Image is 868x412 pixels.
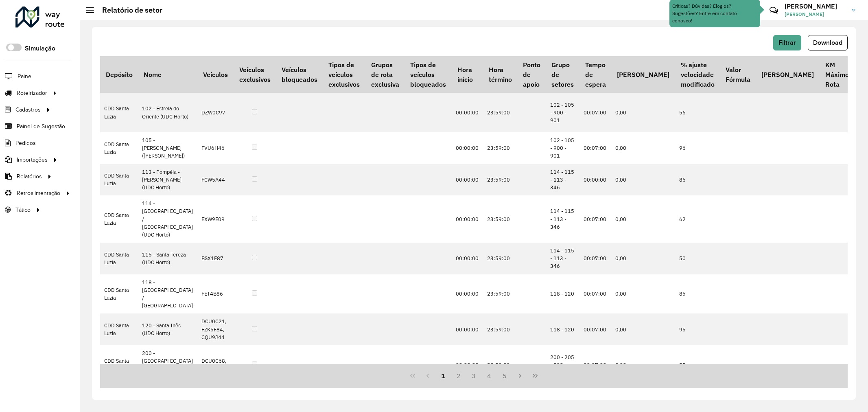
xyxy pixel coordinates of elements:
td: 118 - [GEOGRAPHIC_DATA] / [GEOGRAPHIC_DATA] [138,274,197,314]
td: 200 - 205 - 208 - 209 [546,345,579,385]
td: CDD Santa Luzia [100,243,138,274]
td: CDD Santa Luzia [100,313,138,345]
td: 23:59:00 [483,345,517,385]
label: Simulação [25,44,55,53]
span: Filtrar [778,39,796,46]
td: 0,00 [611,243,675,274]
span: Painel [17,72,33,81]
span: Cadastros [15,105,41,114]
td: 0,00 [611,195,675,243]
td: 0,00 [611,274,675,314]
span: Roteirizador [17,89,47,97]
td: CDD Santa Luzia [100,164,138,196]
span: Painel de Sugestão [17,122,65,131]
span: Retroalimentação [17,189,60,197]
button: Last Page [527,368,543,384]
td: 0,00 [611,164,675,196]
td: 118 - 120 [546,274,579,314]
td: 102 - Estrela do Oriente (UDC Horto) [138,93,197,132]
td: 23:59:00 [483,313,517,345]
td: 120 - Santa Inês (UDC Horto) [138,313,197,345]
td: DCU0C21, FZK5F84, CQU9J44 [197,313,233,345]
span: Pedidos [15,139,36,147]
td: 56 [675,93,720,132]
td: 114 - 115 - 113 - 346 [546,164,579,196]
td: CDD Santa Luzia [100,93,138,132]
td: 23:59:00 [483,274,517,314]
span: [PERSON_NAME] [785,11,846,18]
td: 96 [675,132,720,164]
td: 105 - [PERSON_NAME] ([PERSON_NAME]) [138,132,197,164]
th: % ajuste velocidade modificado [675,56,720,93]
td: 23:59:00 [483,93,517,132]
td: 00:07:00 [579,274,611,314]
td: 200 - [GEOGRAPHIC_DATA][US_STATE] (UDC Glória) [138,345,197,385]
td: 62 [675,195,720,243]
td: 00:07:00 [579,132,611,164]
td: 23:59:00 [483,164,517,196]
button: 4 [481,368,497,384]
td: CDD Santa Luzia [100,345,138,385]
td: 113 - Pompéia - [PERSON_NAME] (UDC Horto) [138,164,197,196]
th: Grupos de rota exclusiva [365,56,404,93]
td: 00:00:00 [579,164,611,196]
td: 00:00:00 [452,164,483,196]
td: 00:07:00 [579,313,611,345]
h3: [PERSON_NAME] [785,2,846,10]
td: 102 - 105 - 900 - 901 [546,93,579,132]
th: Tipos de veículos bloqueados [404,56,451,93]
td: CDD Santa Luzia [100,274,138,314]
td: 00:07:00 [579,345,611,385]
button: Download [808,35,848,50]
th: Tipos de veículos exclusivos [323,56,365,93]
a: Contato Rápido [765,2,783,19]
td: BSX1E87 [197,243,233,274]
button: 5 [497,368,512,384]
td: DZW0C97 [197,93,233,132]
td: 00:00:00 [452,313,483,345]
td: FCW5A44 [197,164,233,196]
td: 00:00:00 [452,274,483,314]
td: 00:07:00 [579,93,611,132]
span: Importações [17,156,48,164]
th: KM Máximo Rota [820,56,854,93]
th: Hora término [483,56,517,93]
td: 114 - 115 - 113 - 346 [546,195,579,243]
td: FET4B86 [197,274,233,314]
span: Tático [15,206,31,214]
td: 86 [675,164,720,196]
th: Hora início [452,56,483,93]
td: 00:07:00 [579,195,611,243]
td: 00:00:00 [452,195,483,243]
td: 114 - [GEOGRAPHIC_DATA] / [GEOGRAPHIC_DATA] (UDC Horto) [138,195,197,243]
button: 1 [435,368,451,384]
td: 00:00:00 [452,345,483,385]
th: Nome [138,56,197,93]
th: Veículos bloqueados [276,56,323,93]
td: 118 - 120 [546,313,579,345]
td: 0,00 [611,345,675,385]
th: Valor Fórmula [720,56,756,93]
span: Relatórios [17,172,42,181]
th: [PERSON_NAME] [756,56,820,93]
td: EXW9E09 [197,195,233,243]
th: Veículos [197,56,233,93]
td: 50 [675,243,720,274]
td: 102 - 105 - 900 - 901 [546,132,579,164]
th: Depósito [100,56,138,93]
th: Veículos exclusivos [234,56,276,93]
td: 55 [675,345,720,385]
td: 0,00 [611,132,675,164]
td: 00:00:00 [452,243,483,274]
td: 23:59:00 [483,132,517,164]
button: 3 [466,368,482,384]
td: CDD Santa Luzia [100,195,138,243]
button: Filtrar [773,35,801,50]
th: Ponto de apoio [517,56,546,93]
td: DCU0C68, DZW0C97 [197,345,233,385]
td: 114 - 115 - 113 - 346 [546,243,579,274]
td: 00:07:00 [579,243,611,274]
td: 00:00:00 [452,93,483,132]
td: CDD Santa Luzia [100,132,138,164]
th: [PERSON_NAME] [611,56,675,93]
